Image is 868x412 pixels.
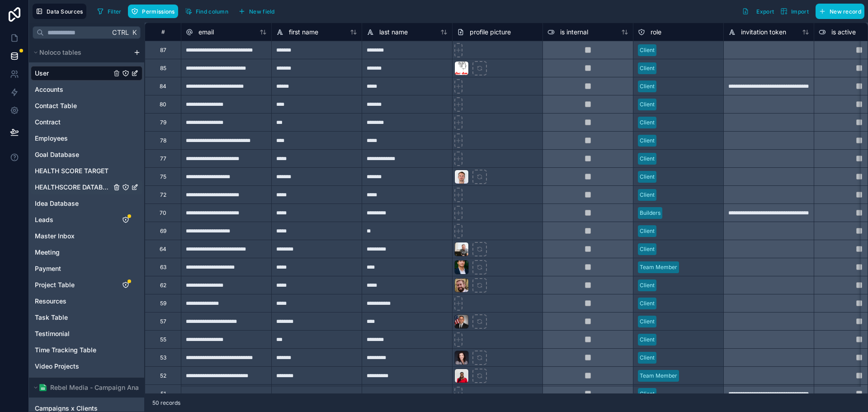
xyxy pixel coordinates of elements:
[640,173,655,181] div: Client
[160,119,166,126] div: 79
[160,390,166,398] div: 51
[108,8,122,15] span: Filter
[128,5,178,18] button: Permissions
[741,28,786,37] span: invitation token
[160,318,166,325] div: 57
[160,300,166,307] div: 59
[640,390,655,398] div: Client
[640,372,677,380] div: Team Member
[379,28,408,37] span: last name
[640,64,655,72] div: Client
[640,46,655,54] div: Client
[640,209,660,217] div: Builders
[640,317,655,326] div: Client
[640,191,655,199] div: Client
[816,4,864,19] button: New record
[160,282,166,289] div: 62
[791,8,809,15] span: Import
[160,173,166,180] div: 75
[160,101,166,108] div: 80
[160,354,166,361] div: 53
[470,28,511,37] span: profile picture
[640,118,655,127] div: Client
[640,263,677,271] div: Team Member
[640,227,655,235] div: Client
[640,281,655,289] div: Client
[160,155,166,162] div: 77
[160,191,166,199] div: 72
[640,245,655,253] div: Client
[289,28,318,37] span: first name
[640,100,655,109] div: Client
[640,137,655,145] div: Client
[640,299,655,308] div: Client
[640,155,655,163] div: Client
[160,227,166,235] div: 69
[160,137,166,144] div: 78
[160,209,166,217] div: 70
[33,4,86,19] button: Data Sources
[640,82,655,90] div: Client
[812,4,864,19] a: New record
[182,5,231,18] button: Find column
[111,27,130,38] span: Ctrl
[196,8,228,15] span: Find column
[831,28,856,37] span: is active
[142,8,175,15] span: Permissions
[198,28,214,37] span: email
[152,399,180,407] span: 50 records
[560,28,588,37] span: is internal
[160,65,166,72] div: 85
[830,8,861,15] span: New record
[160,372,166,379] div: 52
[160,336,166,343] div: 55
[160,83,166,90] div: 84
[235,5,278,18] button: New field
[739,4,777,19] button: Export
[94,5,125,18] button: Filter
[249,8,275,15] span: New field
[160,246,166,253] div: 64
[756,8,774,15] span: Export
[47,8,83,15] span: Data Sources
[128,5,181,18] a: Permissions
[152,28,174,35] div: #
[777,4,812,19] button: Import
[640,354,655,362] div: Client
[640,336,655,344] div: Client
[160,264,166,271] div: 63
[160,47,166,54] div: 87
[651,28,661,37] span: role
[131,29,137,36] span: K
